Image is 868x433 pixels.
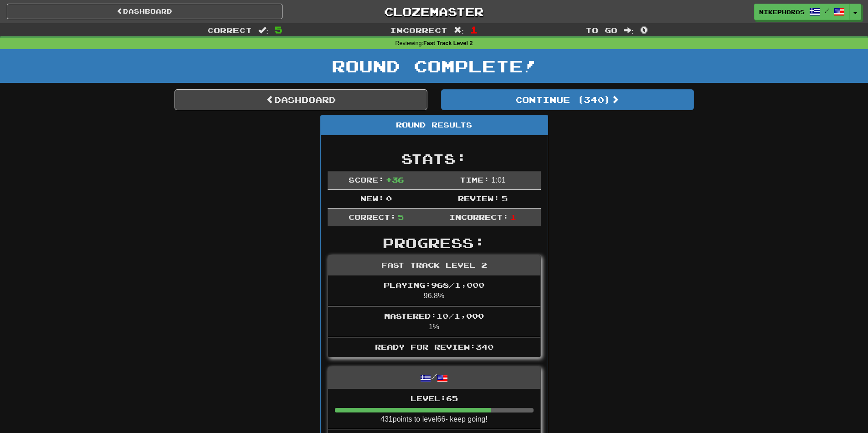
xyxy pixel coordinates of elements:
div: Fast Track Level 2 [328,255,540,275]
span: Level: 65 [411,394,458,402]
span: 1 : 0 1 [492,176,506,184]
span: 0 [386,194,392,203]
div: Round Results [321,115,548,135]
span: Score: [349,175,384,184]
span: To go [586,25,617,35]
a: Nikephoros / [754,4,850,20]
a: Clozemaster [296,4,572,20]
span: 0 [640,24,648,35]
span: / [825,7,829,14]
li: 1% [328,306,540,337]
span: 1 [510,213,516,221]
div: / [328,367,540,388]
li: 431 points to level 66 - keep going! [328,389,540,430]
span: New: [360,194,384,203]
span: + 36 [386,175,404,184]
span: 5 [275,24,282,35]
span: Correct [207,25,252,35]
a: Dashboard [7,4,282,19]
span: Incorrect [390,25,447,35]
span: 5 [502,194,508,203]
button: Continue (340) [441,89,694,110]
span: Time: [460,175,489,184]
span: 5 [398,213,404,221]
span: Mastered: 10 / 1,000 [384,311,484,320]
span: Nikephoros [759,8,805,16]
span: Incorrect: [449,213,508,221]
span: : [624,26,634,34]
span: Review: [458,194,499,203]
span: Playing: 968 / 1,000 [384,280,484,289]
span: Ready for Review: 340 [375,342,493,351]
h2: Progress: [328,235,541,250]
h2: Stats: [328,151,541,166]
span: : [258,26,268,34]
strong: Fast Track Level 2 [423,40,473,46]
li: 96.8% [328,275,540,306]
h1: Round Complete! [3,57,865,75]
span: Correct: [349,213,396,221]
span: 1 [470,24,478,35]
a: Dashboard [175,89,427,110]
span: : [454,26,464,34]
